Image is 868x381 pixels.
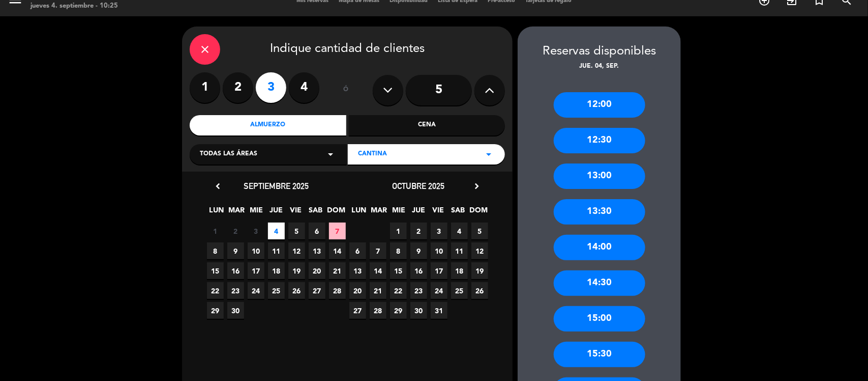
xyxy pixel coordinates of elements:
[256,72,286,103] label: 3
[451,223,468,239] span: 4
[190,115,346,135] div: Almuerzo
[471,262,488,279] span: 19
[31,1,146,11] div: jueves 4. septiembre - 10:25
[213,181,223,192] i: chevron_left
[207,262,224,279] span: 15
[431,242,447,259] span: 10
[268,223,285,239] span: 4
[431,302,447,319] span: 31
[554,164,645,189] div: 13:00
[190,72,220,103] label: 1
[329,282,346,299] span: 28
[349,282,366,299] span: 20
[410,262,427,279] span: 16
[471,282,488,299] span: 26
[200,149,257,159] span: Todas las áreas
[309,262,325,279] span: 20
[430,204,447,221] span: VIE
[228,204,245,221] span: MAR
[227,242,244,259] span: 9
[554,306,645,332] div: 15:00
[248,282,264,299] span: 24
[431,262,447,279] span: 17
[309,223,325,239] span: 6
[410,223,427,239] span: 2
[371,204,387,221] span: MAR
[329,223,346,239] span: 7
[518,62,681,72] div: jue. 04, sep.
[329,242,346,259] span: 14
[410,282,427,299] span: 23
[554,199,645,225] div: 13:30
[450,204,467,221] span: SAB
[207,242,224,259] span: 8
[451,262,468,279] span: 18
[324,148,337,160] i: arrow_drop_down
[349,302,366,319] span: 27
[349,115,505,135] div: Cena
[431,282,447,299] span: 24
[207,302,224,319] span: 29
[431,223,447,239] span: 3
[554,235,645,260] div: 14:00
[471,242,488,259] span: 12
[391,204,407,221] span: MIE
[288,262,305,279] span: 19
[349,242,366,259] span: 6
[248,204,265,221] span: MIE
[309,282,325,299] span: 27
[208,204,225,221] span: LUN
[554,270,645,296] div: 14:30
[244,181,309,191] span: septiembre 2025
[199,43,211,56] i: close
[308,204,324,221] span: SAB
[451,282,468,299] span: 25
[351,204,368,221] span: LUN
[248,262,264,279] span: 17
[268,262,285,279] span: 18
[410,302,427,319] span: 30
[370,242,386,259] span: 7
[289,72,319,103] label: 4
[410,204,427,221] span: JUE
[451,242,468,259] span: 11
[227,223,244,239] span: 2
[223,72,253,103] label: 2
[268,242,285,259] span: 11
[390,223,407,239] span: 1
[248,223,264,239] span: 3
[410,242,427,259] span: 9
[370,302,386,319] span: 28
[207,223,224,239] span: 1
[471,223,488,239] span: 5
[483,148,495,160] i: arrow_drop_down
[288,223,305,239] span: 5
[390,262,407,279] span: 15
[390,282,407,299] span: 22
[390,302,407,319] span: 29
[227,302,244,319] span: 30
[227,282,244,299] span: 23
[554,92,645,118] div: 12:00
[470,204,487,221] span: DOM
[330,72,363,108] div: ó
[268,204,285,221] span: JUE
[248,242,264,259] span: 10
[329,262,346,279] span: 21
[207,282,224,299] span: 22
[190,34,505,65] div: Indique cantidad de clientes
[288,204,305,221] span: VIE
[471,181,482,192] i: chevron_right
[288,282,305,299] span: 26
[370,262,386,279] span: 14
[370,282,386,299] span: 21
[268,282,285,299] span: 25
[358,149,387,159] span: Cantina
[309,242,325,259] span: 13
[327,204,344,221] span: DOM
[554,342,645,367] div: 15:30
[518,42,681,62] div: Reservas disponibles
[288,242,305,259] span: 12
[393,181,445,191] span: octubre 2025
[554,128,645,153] div: 12:30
